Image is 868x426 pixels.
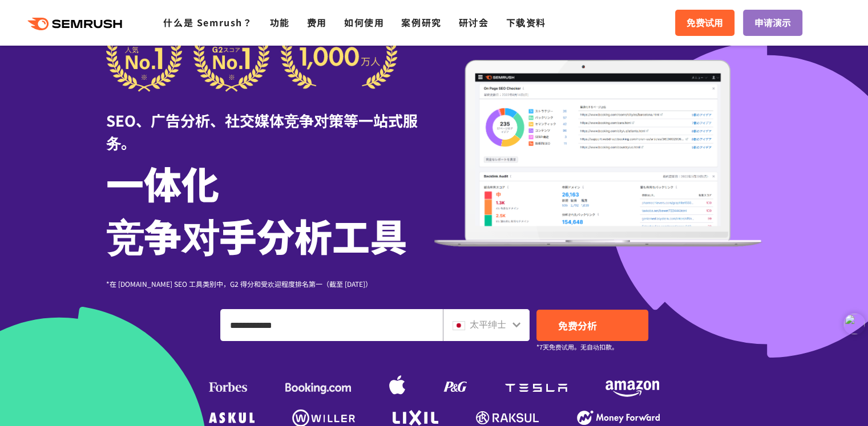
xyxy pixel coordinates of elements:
[106,279,372,289] font: *在 [DOMAIN_NAME] SEO 工具类别中，G2 得分和受欢迎程度排名第一（截至 [DATE]）
[401,15,441,29] a: 案例研究
[459,15,489,29] a: 研讨会
[106,208,407,262] font: 竞争对手分析工具
[470,317,506,331] font: 太平绅士
[163,15,252,29] a: 什么是 Semrush？
[307,15,327,29] a: 费用
[270,15,290,29] a: 功能
[743,10,802,36] a: 申请演示
[344,15,384,29] a: 如何使用
[675,10,734,36] a: 免费试用
[536,342,618,351] font: *7天免费试用。无自动扣款。
[754,15,791,29] font: 申请演示
[106,109,418,153] font: SEO、广告分析、社交媒体竞争对策等一站式服务。
[558,318,597,332] font: 免费分析
[221,310,442,340] input: 输入域名、关键字或 URL
[536,310,648,341] a: 免费分析
[506,15,546,29] a: 下载资料
[106,155,219,210] font: 一体化
[687,15,723,29] font: 免费试用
